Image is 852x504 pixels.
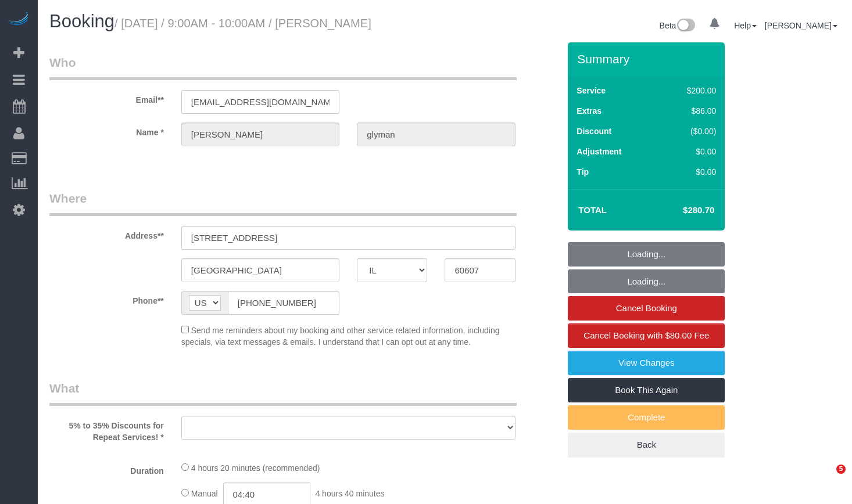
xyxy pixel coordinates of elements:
[577,125,611,137] label: Discount
[577,85,606,96] label: Service
[315,489,384,498] span: 4 hours 40 minutes
[357,123,515,146] input: Last Name*
[577,52,719,66] h3: Summary
[660,21,696,30] a: Beta
[583,330,709,340] span: Cancel Booking with $80.00 Fee
[181,326,500,347] span: Send me reminders about my booking and other service related information, including specials, via...
[191,463,320,473] span: 4 hours 20 minutes (recommended)
[663,166,717,178] div: $0.00
[663,105,717,117] div: $86.00
[568,323,725,348] a: Cancel Booking with $80.00 Fee
[663,146,717,157] div: $0.00
[41,416,173,443] label: 5% to 35% Discounts for Repeat Services! *
[41,123,173,138] label: Name *
[7,12,30,28] img: Automaid Logo
[49,380,517,406] legend: What
[577,166,589,178] label: Tip
[578,205,607,215] strong: Total
[181,123,339,146] input: First Name**
[568,296,725,321] a: Cancel Booking
[568,378,725,402] a: Book This Again
[41,461,173,477] label: Duration
[114,17,371,30] small: / [DATE] / 9:00AM - 10:00AM / [PERSON_NAME]
[49,54,517,80] legend: Who
[663,125,717,137] div: ($0.00)
[191,489,218,498] span: Manual
[676,19,695,34] img: New interface
[577,146,621,157] label: Adjustment
[812,465,840,492] iframe: Intercom live chat
[836,465,846,474] span: 5
[577,105,602,117] label: Extras
[445,258,515,282] input: Zip Code**
[49,190,517,216] legend: Where
[663,85,717,96] div: $200.00
[49,11,114,31] span: Booking
[648,206,714,215] h4: $280.70
[765,21,837,30] a: [PERSON_NAME]
[568,433,725,457] a: Back
[734,21,757,30] a: Help
[568,351,725,375] a: View Changes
